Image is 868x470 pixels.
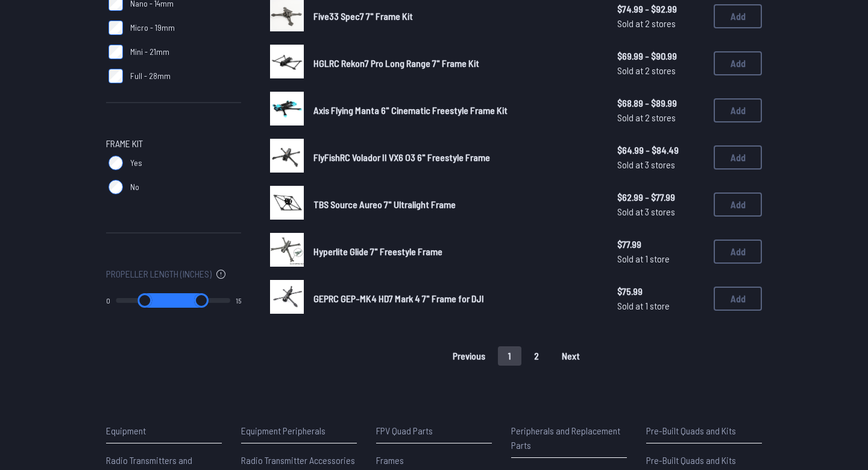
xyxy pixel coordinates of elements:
button: Add [714,145,762,170]
span: FlyFishRC Volador II VX6 O3 6" Freestyle Frame [313,151,490,163]
button: 1 [498,346,521,366]
span: Frames [376,454,404,466]
a: HGLRC Rekon7 Pro Long Range 7" Frame Kit [313,56,598,71]
output: 0 [106,296,110,305]
a: Five33 Spec7 7" Frame Kit [313,9,598,24]
span: Sold at 2 stores [617,63,704,78]
span: Mini - 21mm [130,46,169,58]
p: FPV Quad Parts [376,424,492,438]
input: Mini - 21mm [108,45,123,59]
a: image [270,45,304,82]
span: Sold at 3 stores [617,157,704,172]
img: image [270,280,304,314]
span: GEPRC GEP-MK4 HD7 Mark 4 7" Frame for DJI [313,293,484,304]
span: Pre-Built Quads and Kits [646,454,736,466]
span: $69.99 - $90.99 [617,49,704,63]
input: Micro - 19mm [108,21,123,35]
span: Yes [130,157,142,169]
span: Frame Kit [106,136,143,151]
a: FlyFishRC Volador II VX6 O3 6" Freestyle Frame [313,150,598,165]
img: image [270,45,304,78]
button: Add [714,240,762,264]
span: $62.99 - $77.99 [617,190,704,205]
button: Add [714,4,762,28]
input: No [108,180,123,194]
span: HGLRC Rekon7 Pro Long Range 7" Frame Kit [313,57,479,69]
a: image [270,280,304,317]
a: image [270,92,304,129]
span: Micro - 19mm [130,22,175,34]
a: GEPRC GEP-MK4 HD7 Mark 4 7" Frame for DJI [313,291,598,306]
a: TBS Source Aureo 7" Ultralight Frame [313,197,598,212]
button: Next [552,346,590,366]
a: Hyperlite Glide 7" Freestyle Frame [313,244,598,259]
img: image [270,139,304,173]
span: No [130,181,139,193]
button: Add [714,192,762,217]
button: Add [714,51,762,75]
span: Next [562,351,580,361]
p: Equipment [106,424,222,438]
input: Full - 28mm [108,69,123,83]
a: Frames [376,453,492,468]
span: Five33 Spec7 7" Frame Kit [313,10,413,22]
span: Propeller Length (Inches) [106,267,212,281]
span: Hyperlite Glide 7" Freestyle Frame [313,246,442,257]
span: $64.99 - $84.49 [617,143,704,157]
p: Pre-Built Quads and Kits [646,424,762,438]
span: Radio Transmitter Accessories [241,454,355,466]
button: Add [714,287,762,311]
p: Peripherals and Replacement Parts [511,424,627,453]
button: Add [714,98,762,122]
p: Equipment Peripherals [241,424,357,438]
span: Full - 28mm [130,70,171,82]
img: image [270,92,304,125]
a: image [270,186,304,223]
span: $77.99 [617,237,704,252]
a: Axis Flying Manta 6" Cinematic Freestyle Frame Kit [313,103,598,118]
span: Sold at 1 store [617,299,704,313]
span: TBS Source Aureo 7" Ultralight Frame [313,198,456,210]
span: Sold at 1 store [617,252,704,266]
span: $68.89 - $89.99 [617,96,704,110]
a: Pre-Built Quads and Kits [646,453,762,468]
span: Sold at 3 stores [617,205,704,219]
img: image [270,233,304,267]
a: Radio Transmitter Accessories [241,453,357,468]
input: Yes [108,156,123,170]
a: image [270,233,304,270]
span: $75.99 [617,284,704,299]
a: image [270,139,304,176]
span: Sold at 2 stores [617,110,704,125]
span: $74.99 - $92.99 [617,2,704,16]
img: image [270,186,304,220]
span: Axis Flying Manta 6" Cinematic Freestyle Frame Kit [313,104,508,116]
output: 15 [236,296,241,305]
button: 2 [524,346,549,366]
span: Sold at 2 stores [617,16,704,31]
